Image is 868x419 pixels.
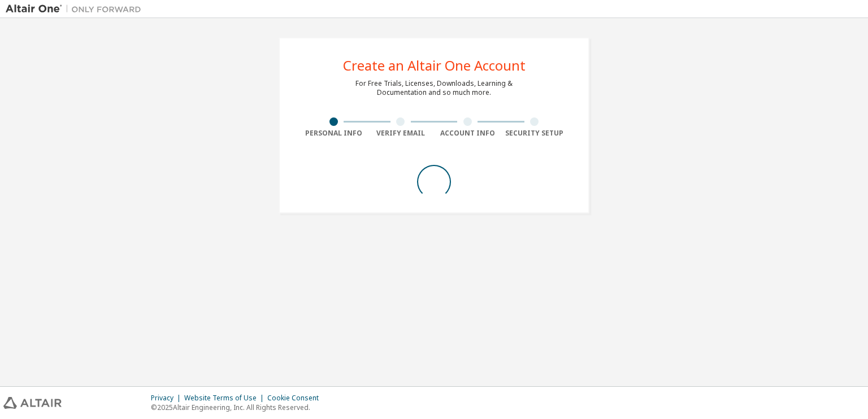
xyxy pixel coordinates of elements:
[367,129,435,138] div: Verify Email
[151,394,184,403] div: Privacy
[6,3,147,15] img: Altair One
[434,129,501,138] div: Account Info
[267,394,325,403] div: Cookie Consent
[3,397,62,409] img: altair_logo.svg
[501,129,568,138] div: Security Setup
[151,403,325,412] p: © 2025 Altair Engineering, Inc. All Rights Reserved.
[184,394,267,403] div: Website Terms of Use
[300,129,367,138] div: Personal Info
[355,79,513,97] div: For Free Trials, Licenses, Downloads, Learning & Documentation and so much more.
[343,59,526,72] div: Create an Altair One Account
